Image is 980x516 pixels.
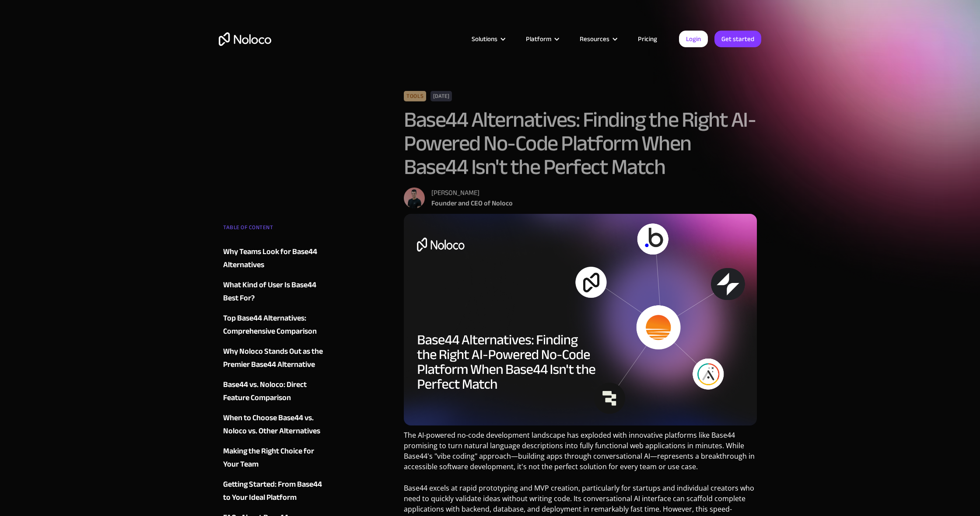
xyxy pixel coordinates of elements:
[223,445,329,471] a: Making the Right Choice for Your Team
[219,32,271,46] a: home
[223,411,329,438] a: When to Choose Base44 vs. Noloco vs. Other Alternatives
[223,245,329,272] a: Why Teams Look for Base44 Alternatives
[569,33,627,45] div: Resources
[223,478,329,504] a: Getting Started: From Base44 to Your Ideal Platform
[431,198,513,209] div: Founder and CEO of Noloco
[404,91,426,101] div: Tools
[223,345,329,371] a: Why Noloco Stands Out as the Premier Base44 Alternative
[223,221,329,238] div: TABLE OF CONTENT
[515,33,569,45] div: Platform
[472,33,497,45] div: Solutions
[679,31,708,47] a: Login
[580,33,609,45] div: Resources
[404,108,757,179] h1: Base44 Alternatives: Finding the Right AI-Powered No-Code Platform When Base44 Isn't the Perfect ...
[404,430,757,478] p: The AI-powered no-code development landscape has exploded with innovative platforms like Base44 p...
[461,33,515,45] div: Solutions
[223,312,329,338] a: Top Base44 Alternatives: Comprehensive Comparison
[223,279,329,305] a: What Kind of User Is Base44 Best For?
[223,378,329,404] a: Base44 vs. Noloco: Direct Feature Comparison
[627,33,668,45] a: Pricing
[431,91,452,101] div: [DATE]
[714,31,761,47] a: Get started
[526,33,551,45] div: Platform
[431,188,513,198] div: [PERSON_NAME]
